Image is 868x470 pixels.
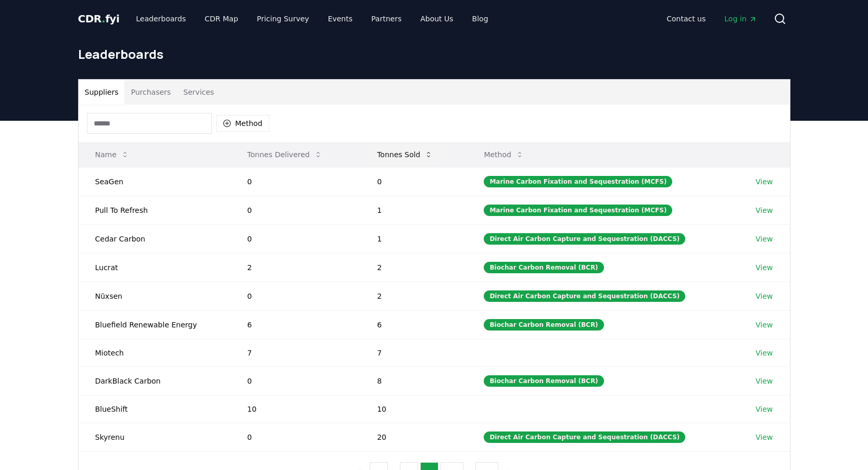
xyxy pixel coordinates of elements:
[248,9,317,28] a: Pricing Survey
[79,339,231,366] td: Miotech
[196,9,246,28] a: CDR Map
[360,310,467,339] td: 6
[231,196,360,224] td: 0
[369,144,441,165] button: Tonnes Sold
[216,115,270,132] button: Method
[484,233,685,245] div: Direct Air Carbon Capture and Sequestration (DACCS)
[79,423,231,451] td: Skyrenu
[360,253,467,282] td: 2
[128,9,194,28] a: Leaderboards
[756,404,773,414] a: View
[79,395,231,423] td: BlueShift
[128,9,496,28] nav: Main
[756,320,773,330] a: View
[484,375,603,387] div: Biochar Carbon Removal (BCR)
[177,80,220,105] button: Services
[79,282,231,310] td: Nūxsen
[79,167,231,196] td: SeaGen
[658,9,765,28] nav: Main
[79,196,231,224] td: Pull To Refresh
[79,253,231,282] td: Lucrat
[79,224,231,253] td: Cedar Carbon
[412,9,461,28] a: About Us
[363,9,410,28] a: Partners
[658,9,714,28] a: Contact us
[231,224,360,253] td: 0
[102,12,105,25] span: .
[78,11,120,26] a: CDR.fyi
[360,366,467,395] td: 8
[78,12,120,25] span: CDR fyi
[756,176,773,187] a: View
[231,395,360,423] td: 10
[78,46,790,62] h1: Leaderboards
[231,310,360,339] td: 6
[484,290,685,302] div: Direct Air Carbon Capture and Sequestration (DACCS)
[360,339,467,366] td: 7
[756,376,773,386] a: View
[360,167,467,196] td: 0
[231,282,360,310] td: 0
[484,205,672,216] div: Marine Carbon Fixation and Sequestration (MCFS)
[79,310,231,339] td: Bluefield Renewable Energy
[360,282,467,310] td: 2
[231,366,360,395] td: 0
[360,196,467,224] td: 1
[756,291,773,301] a: View
[79,366,231,395] td: DarkBlack Carbon
[484,176,672,187] div: Marine Carbon Fixation and Sequestration (MCFS)
[87,144,137,165] button: Name
[79,80,125,105] button: Suppliers
[464,9,497,28] a: Blog
[716,9,765,28] a: Log in
[484,262,603,273] div: Biochar Carbon Removal (BCR)
[475,144,532,165] button: Method
[360,423,467,451] td: 20
[231,423,360,451] td: 0
[756,234,773,244] a: View
[360,224,467,253] td: 1
[239,144,331,165] button: Tonnes Delivered
[484,319,603,331] div: Biochar Carbon Removal (BCR)
[756,432,773,442] a: View
[360,395,467,423] td: 10
[756,262,773,273] a: View
[756,348,773,358] a: View
[231,253,360,282] td: 2
[724,14,757,24] span: Log in
[231,339,360,366] td: 7
[484,431,685,443] div: Direct Air Carbon Capture and Sequestration (DACCS)
[124,80,177,105] button: Purchasers
[320,9,361,28] a: Events
[231,167,360,196] td: 0
[756,205,773,215] a: View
